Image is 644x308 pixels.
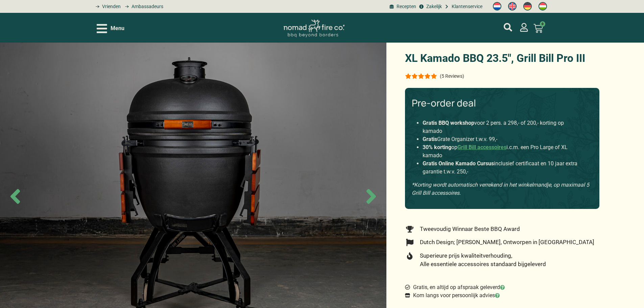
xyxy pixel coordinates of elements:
strong: Gratis [423,136,437,142]
span: Dutch Design; [PERSON_NAME], Ontworpen in [GEOGRAPHIC_DATA] [418,238,594,247]
span: Klantenservice [450,3,482,10]
a: grill bill vrienden [93,3,121,10]
em: *Korting wordt automatisch verrekend in het winkelmandje, op maximaal 5 Grill Bill accessoires. [412,182,589,196]
li: inclusief certificaat en 10 jaar extra garantie t.w.v. 250,- [423,160,582,176]
span: Ambassadeurs [130,3,163,10]
strong: Gratis Online Kamado Cursus [423,160,494,167]
li: voor 2 pers. a 298,- of 200,- korting op kamado [423,119,582,135]
h1: XL Kamado BBQ 23.5″, Grill Bill Pro III [405,53,599,64]
span: Recepten [395,3,416,10]
span: Vrienden [100,3,121,10]
a: Switch to Duits [520,0,535,13]
a: mijn account [504,23,512,31]
span: 0 [540,21,545,27]
p: (5 Reviews) [440,73,464,79]
a: grill bill klantenservice [444,3,482,10]
span: Gratis, en altijd op afspraak geleverd [411,283,505,291]
a: grill bill zakeljk [418,3,442,10]
img: Engels [508,2,517,10]
strong: 30% korting [423,144,451,150]
a: Gratis, en altijd op afspraak geleverd [405,283,505,291]
a: Grill Bill accessoires [457,144,506,150]
a: Kom langs voor persoonlijk advies [405,291,500,300]
div: Open/Close Menu [97,23,124,34]
a: 0 [525,20,551,37]
a: mijn account [520,23,528,32]
a: grill bill ambassadors [122,3,163,10]
a: Switch to Engels [505,0,520,13]
img: Duits [523,2,532,10]
span: Previous slide [3,185,27,208]
span: Menu [111,24,124,32]
span: Zakelijk [425,3,442,10]
span: Superieure prijs kwaliteitverhouding, Alle essentiele accessoires standaard bijgeleverd [418,252,546,269]
span: Next slide [359,185,383,208]
li: op i.c.m. een Pro Large of XL kamado [423,143,582,160]
a: Switch to Hongaars [535,0,550,13]
h3: Pre-order deal [412,97,593,109]
li: Grate Organizer t.w.v. 99,- [423,135,582,143]
img: Nederlands [493,2,501,10]
strong: Gratis BBQ workshop [423,120,474,126]
img: Hongaars [539,2,547,10]
img: Nomad Logo [284,20,344,38]
span: Tweevoudig Winnaar Beste BBQ Award [418,225,520,234]
span: Kom langs voor persoonlijk advies [411,291,500,300]
a: BBQ recepten [388,3,416,10]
